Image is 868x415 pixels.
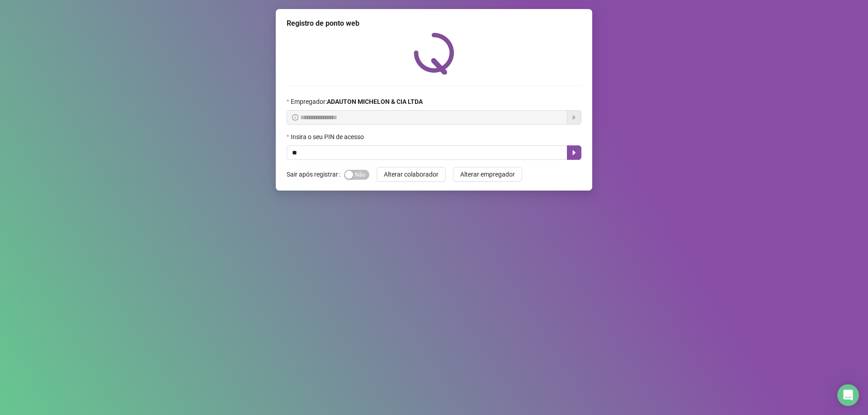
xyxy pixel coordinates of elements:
button: Alterar colaborador [377,167,446,182]
span: caret-right [571,149,578,156]
div: Open Intercom Messenger [837,384,859,406]
label: Insira o seu PIN de acesso [287,132,370,142]
button: Alterar empregador [453,167,522,182]
img: QRPoint [414,33,454,75]
span: Empregador : [291,97,423,107]
div: Registro de ponto web [287,18,581,29]
strong: ADAUTON MICHELON & CIA LTDA [327,98,423,105]
span: Alterar colaborador [384,169,439,179]
span: Alterar empregador [460,169,515,179]
label: Sair após registrar [287,167,344,182]
span: info-circle [292,114,298,121]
